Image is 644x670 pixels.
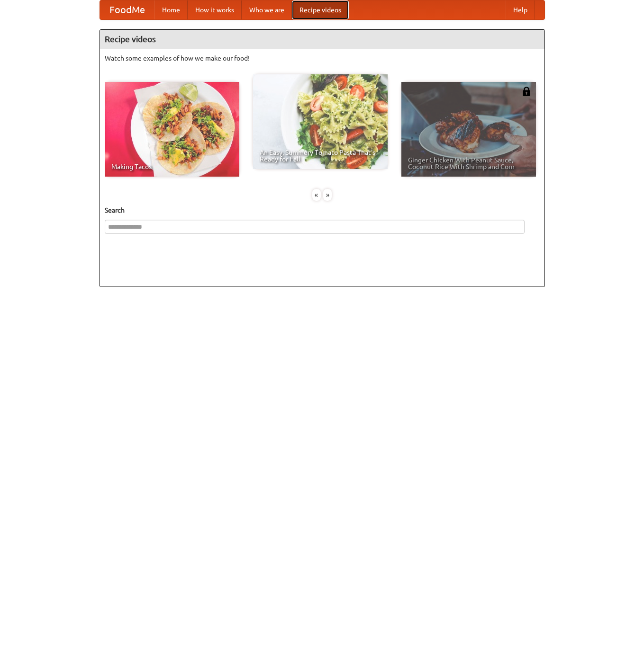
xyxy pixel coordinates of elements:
a: How it works [188,0,242,19]
img: 483408.png [522,87,531,96]
a: Who we are [242,0,292,19]
h4: Recipe videos [100,30,544,49]
span: An Easy, Summery Tomato Pasta That's Ready for Fall [260,149,381,162]
a: Help [506,0,535,19]
a: An Easy, Summery Tomato Pasta That's Ready for Fall [253,74,388,169]
a: Home [154,0,188,19]
div: » [323,189,332,201]
a: Making Tacos [105,82,239,177]
span: Making Tacos [111,163,233,170]
a: FoodMe [100,0,154,19]
h5: Search [105,205,540,215]
div: « [312,189,321,201]
a: Recipe videos [292,0,349,19]
p: Watch some examples of how we make our food! [105,54,540,63]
